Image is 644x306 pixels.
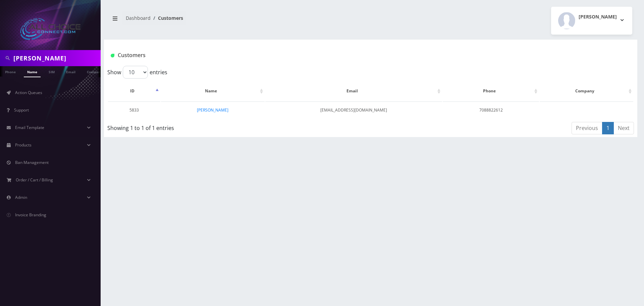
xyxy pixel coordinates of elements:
label: Show entries [107,66,167,79]
a: Company [84,66,106,77]
a: Name [24,66,41,77]
span: Action Queues [15,90,42,95]
h2: [PERSON_NAME] [579,14,617,20]
th: Phone: activate to sort column ascending [443,81,539,101]
a: [PERSON_NAME] [197,107,228,113]
select: Showentries [123,66,148,79]
span: Email Template [15,125,44,130]
a: Phone [2,66,19,77]
li: Customers [151,14,183,21]
input: Search in Company [13,52,99,64]
button: [PERSON_NAME] [551,7,632,35]
h1: Customers [111,52,542,58]
th: Name: activate to sort column ascending [161,81,265,101]
th: Email: activate to sort column ascending [265,81,442,101]
img: All Choice Connect [20,18,80,40]
th: Company: activate to sort column ascending [540,81,633,101]
span: Products [15,142,32,148]
td: [EMAIL_ADDRESS][DOMAIN_NAME] [265,101,442,119]
span: Ban Management [15,160,49,165]
a: Next [613,122,634,134]
a: Email [63,66,79,77]
a: SIM [45,66,58,77]
a: 1 [602,122,614,134]
a: Previous [572,122,602,134]
td: 7088822612 [443,101,539,119]
a: Dashboard [126,15,151,21]
th: ID: activate to sort column descending [108,81,160,101]
div: Showing 1 to 1 of 1 entries [107,121,322,132]
span: Admin [15,194,27,200]
td: 5833 [108,101,160,119]
nav: breadcrumb [109,11,366,30]
span: Invoice Branding [15,212,46,218]
span: Order / Cart / Billing [16,177,53,183]
span: Support [14,107,29,113]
